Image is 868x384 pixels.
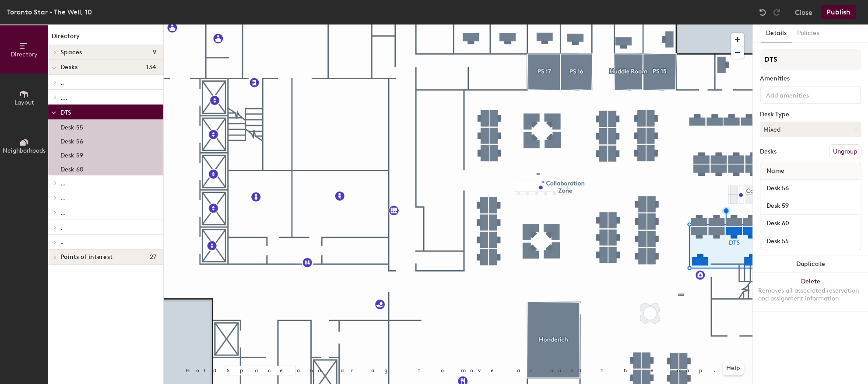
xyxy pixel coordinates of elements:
span: . [60,224,62,232]
span: Directory [11,51,38,58]
button: DeleteRemoves all associated reservation and assignment information [753,273,868,311]
span: .... [60,94,67,101]
span: Spaces [60,49,82,56]
span: Points of interest [60,254,112,261]
input: Unnamed desk [762,217,859,230]
span: - [60,239,63,247]
button: Close [795,5,812,19]
div: Desks [760,148,777,155]
button: Ungroup [829,144,861,159]
button: Mixed [760,122,861,137]
div: Removes all associated reservation and assignment information [758,287,863,303]
span: DTS [60,109,71,116]
input: Unnamed desk [762,235,859,247]
img: Redo [772,8,781,17]
span: ... [60,180,66,187]
input: Unnamed desk [762,200,859,212]
input: Add amenities [764,89,843,100]
p: Desk 56 [60,135,83,145]
span: ... [60,195,66,202]
span: Name [762,163,789,179]
button: Policies [792,24,824,42]
span: 9 [153,49,156,56]
button: Details [761,24,792,42]
button: Duplicate [753,255,868,273]
div: Toronto Star - The Well, 10 [7,7,92,17]
span: Neighborhoods [3,147,46,154]
p: Desk 55 [60,121,83,131]
span: 27 [149,254,156,261]
p: Desk 60 [60,163,84,173]
span: Layout [14,99,34,106]
span: Desks [60,64,77,71]
div: Desk Type [760,111,861,118]
p: Desk 59 [60,149,83,159]
input: Unnamed desk [762,182,859,195]
span: ... [60,209,66,217]
span: .. [60,79,64,87]
button: Help [723,361,744,375]
span: 134 [146,64,156,71]
h1: Directory [48,31,163,45]
button: Publish [821,5,856,19]
img: Undo [758,8,767,17]
div: Amenities [760,75,861,82]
